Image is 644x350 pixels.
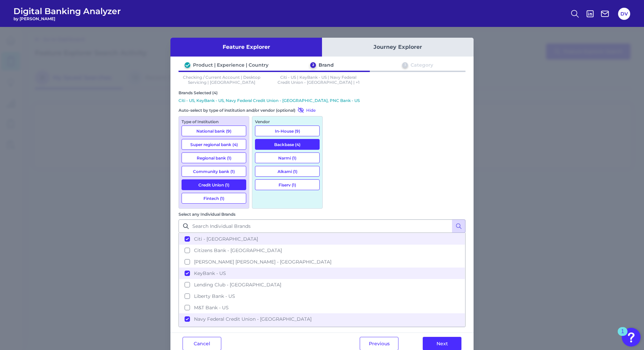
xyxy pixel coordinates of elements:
[179,98,465,103] p: Citi - US, KeyBank - US, Navy Federal Credit Union - [GEOGRAPHIC_DATA], PNC Bank - US
[194,293,235,299] span: Liberty Bank - US
[182,126,246,136] button: National bank (9)
[194,247,282,253] span: Citizens Bank - [GEOGRAPHIC_DATA]
[194,305,229,311] span: M&T Bank - US
[179,256,465,268] button: [PERSON_NAME] [PERSON_NAME] - [GEOGRAPHIC_DATA]
[255,139,320,150] button: Backbase (4)
[276,75,362,85] p: Citi - US | KeyBank - US | Navy Federal Credit Union - [GEOGRAPHIC_DATA] | +1
[179,245,465,256] button: Citizens Bank - [GEOGRAPHIC_DATA]
[295,107,316,113] button: Hide
[622,328,641,347] button: Open Resource Center, 1 new notification
[179,268,465,279] button: KeyBank - US
[179,279,465,290] button: Lending Club - [GEOGRAPHIC_DATA]
[179,107,323,113] div: Auto-select by type of institution and/or vendor (optional)
[402,62,408,68] div: 3
[182,119,246,124] div: Type of Institution
[179,90,465,95] div: Brands Selected (4)
[179,219,465,233] input: Search Individual Brands
[182,179,246,190] button: Credit Union (1)
[255,126,320,136] button: In-House (9)
[319,62,334,68] div: Brand
[322,38,474,57] button: Journey Explorer
[13,16,121,21] span: by [PERSON_NAME]
[255,179,320,190] button: Fiserv (1)
[411,62,433,68] div: Category
[179,75,265,85] p: Checking / Current Account | Desktop Servicing | [GEOGRAPHIC_DATA]
[179,313,465,325] button: Navy Federal Credit Union - [GEOGRAPHIC_DATA]
[618,8,630,20] button: DV
[179,302,465,313] button: M&T Bank - US
[194,236,258,242] span: Citi - [GEOGRAPHIC_DATA]
[255,119,320,124] div: Vendor
[182,166,246,177] button: Community bank (1)
[182,152,246,163] button: Regional bank (1)
[179,212,235,217] label: Select any Individual Brands
[194,259,331,265] span: [PERSON_NAME] [PERSON_NAME] - [GEOGRAPHIC_DATA]
[170,38,322,57] button: Feature Explorer
[310,62,316,68] div: 2
[179,325,465,336] button: PNC Bank - [GEOGRAPHIC_DATA]
[193,62,268,68] div: Product | Experience | Country
[182,139,246,150] button: Super regional bank (4)
[179,233,465,245] button: Citi - [GEOGRAPHIC_DATA]
[255,152,320,163] button: Narmi (1)
[179,290,465,302] button: Liberty Bank - US
[621,331,624,340] div: 1
[194,316,312,322] span: Navy Federal Credit Union - [GEOGRAPHIC_DATA]
[182,193,246,204] button: Fintech (1)
[194,282,281,288] span: Lending Club - [GEOGRAPHIC_DATA]
[255,166,320,177] button: Alkami (1)
[194,270,226,276] span: KeyBank - US
[13,6,121,16] span: Digital Banking Analyzer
